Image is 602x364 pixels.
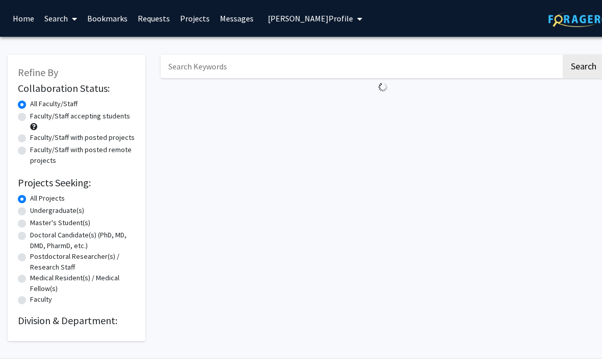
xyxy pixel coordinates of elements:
a: Search [39,1,82,36]
label: Faculty/Staff with posted remote projects [30,144,135,166]
h2: Collaboration Status: [18,82,135,94]
img: Loading [374,78,392,96]
a: Messages [215,1,259,36]
h2: Projects Seeking: [18,177,135,189]
label: Medical Resident(s) / Medical Fellow(s) [30,273,135,294]
label: Master's Student(s) [30,217,90,228]
a: Home [8,1,39,36]
label: All Faculty/Staff [30,99,78,109]
input: Search Keywords [161,55,561,78]
a: Bookmarks [82,1,133,36]
label: Undergraduate(s) [30,205,84,216]
label: Faculty [30,294,52,305]
label: All Projects [30,193,65,204]
label: Postdoctoral Researcher(s) / Research Staff [30,251,135,273]
label: Faculty/Staff accepting students [30,111,130,122]
a: Requests [133,1,175,36]
span: Refine By [18,66,58,79]
h2: Division & Department: [18,314,135,327]
label: Faculty/Staff with posted projects [30,132,135,143]
span: [PERSON_NAME] Profile [268,13,353,23]
a: Projects [175,1,215,36]
label: Doctoral Candidate(s) (PhD, MD, DMD, PharmD, etc.) [30,230,135,251]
